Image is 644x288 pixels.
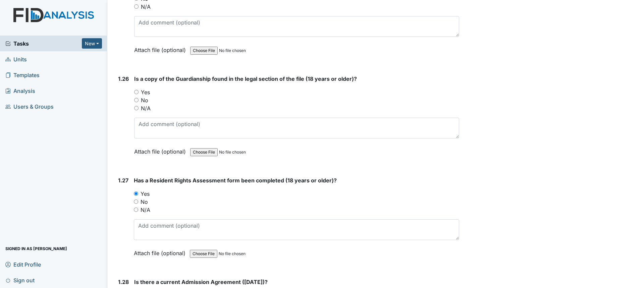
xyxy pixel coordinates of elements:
[5,85,35,96] span: Analysis
[134,144,189,156] label: Attach file (optional)
[134,208,138,212] input: N/A
[118,278,129,286] label: 1.28
[134,177,337,184] span: Has a Resident Rights Assessment form been completed (18 years or older)?
[134,75,357,82] span: Is a copy of the Guardianship found in the legal section of the file (18 years or older)?
[134,98,139,102] input: No
[5,40,82,48] a: Tasks
[141,198,148,206] label: No
[134,279,268,285] span: Is there a current Admission Agreement ([DATE])?
[141,190,150,198] label: Yes
[141,206,150,214] label: N/A
[134,42,189,54] label: Attach file (optional)
[5,275,35,285] span: Sign out
[134,4,139,9] input: N/A
[134,191,138,196] input: Yes
[5,54,27,64] span: Units
[5,259,41,270] span: Edit Profile
[134,199,138,204] input: No
[141,104,151,112] label: N/A
[5,101,54,112] span: Users & Groups
[118,176,128,184] label: 1.27
[118,75,129,83] label: 1.26
[5,243,67,254] span: Signed in as [PERSON_NAME]
[141,96,148,104] label: No
[141,88,150,96] label: Yes
[134,245,188,257] label: Attach file (optional)
[141,3,151,11] label: N/A
[82,38,102,49] button: New
[5,70,40,80] span: Templates
[134,106,139,110] input: N/A
[134,90,139,94] input: Yes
